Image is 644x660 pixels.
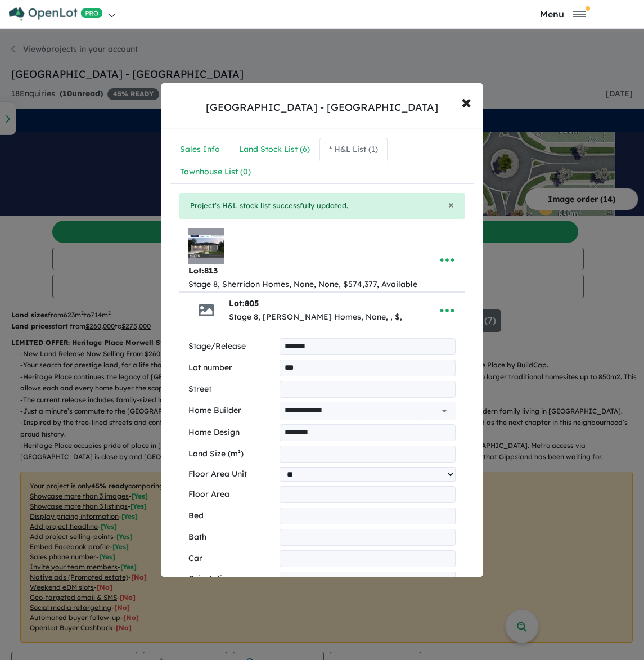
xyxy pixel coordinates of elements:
img: Heritage%20Place%20Estate%20-%20Morwell%20-%20Lot%20813___1724964255.png [188,228,224,264]
button: Open [436,403,452,419]
label: Bed [188,509,274,523]
label: Home Builder [188,404,275,417]
div: * H&L List ( 1 ) [329,143,378,156]
label: Floor Area Unit [188,468,274,481]
button: Toggle navigation [484,8,641,19]
b: Lot: [188,266,218,276]
label: Car [188,552,274,565]
div: Land Stock List ( 6 ) [239,143,310,156]
div: Stage 8, Sherridon Homes, None, None, $574,377, Available [188,278,417,291]
span: × [461,89,471,114]
img: Openlot PRO Logo White [9,7,103,21]
div: Sales Info [180,143,220,156]
label: Lot number [188,361,274,375]
label: Street [188,383,274,396]
label: Orientation [188,572,274,586]
div: Stage 8, [PERSON_NAME] Homes, None, , $, [229,311,402,324]
button: Close [448,200,454,210]
label: Floor Area [188,488,274,501]
span: × [448,198,454,211]
div: Townhouse List ( 0 ) [180,165,251,179]
b: Lot: [229,298,259,308]
div: Project's H&L stock list successfully updated. [179,193,465,219]
label: Home Design [188,426,274,439]
span: 813 [204,266,218,276]
label: Bath [188,531,274,544]
span: 805 [245,298,259,308]
label: Stage/Release [188,340,274,353]
label: Land Size (m²) [188,447,274,461]
div: [GEOGRAPHIC_DATA] - [GEOGRAPHIC_DATA] [206,100,438,115]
